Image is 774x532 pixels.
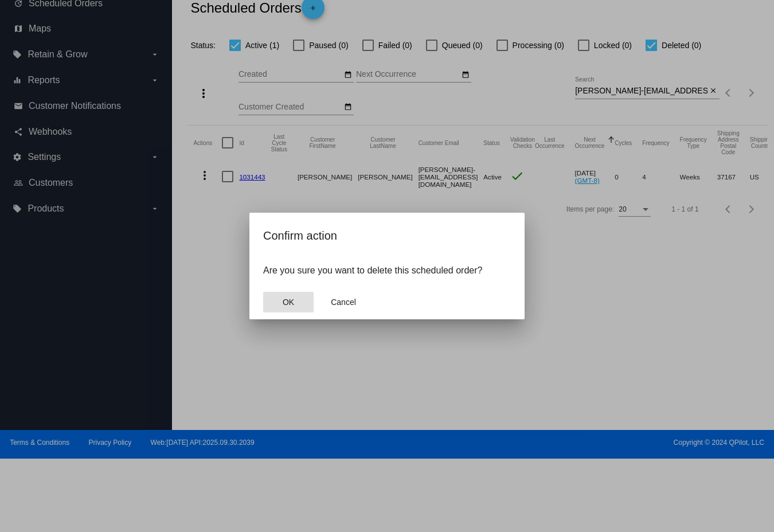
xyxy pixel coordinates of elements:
h2: Confirm action [263,226,511,245]
span: OK [283,298,294,307]
p: Are you sure you want to delete this scheduled order? [263,265,511,276]
span: Cancel [331,298,356,307]
button: Close dialog [263,292,314,312]
button: Close dialog [318,292,369,312]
